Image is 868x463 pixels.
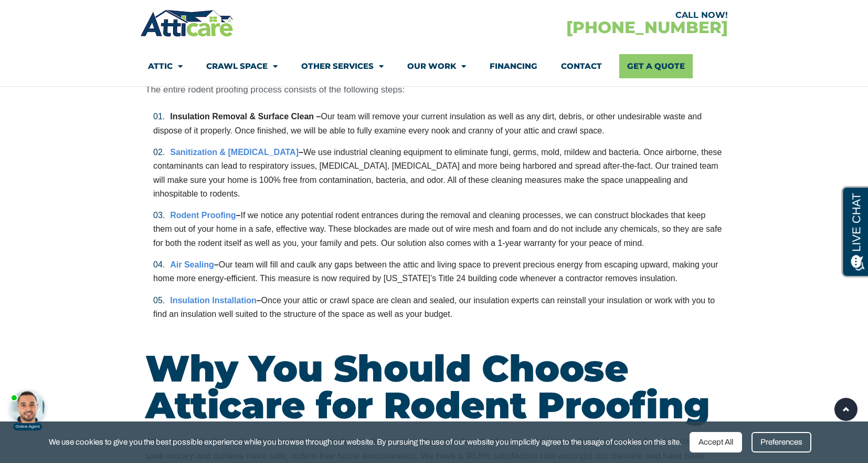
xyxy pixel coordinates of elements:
[153,146,723,201] li: We use industrial cleaning equipment to eliminate fungi, germs, mold, mildew and bacteria. Once a...
[26,8,84,22] span: Opens a chat window
[170,260,218,269] strong: –
[751,432,811,452] div: Preferences
[301,54,384,78] a: Other Services
[206,54,278,78] a: Crawl Space
[153,110,723,138] li: Our team will remove your current insulation as well as any dirt, debris, or other undesirable wa...
[49,436,682,449] span: We use cookies to give you the best possible experience while you browse through our website. By ...
[5,379,58,431] iframe: Chat Invitation
[170,296,261,305] strong: –
[148,54,720,78] nav: Menu
[170,148,299,157] a: Sanitization & [MEDICAL_DATA]
[170,211,240,220] strong: –
[690,432,742,452] div: Accept All
[407,54,466,78] a: Our Work
[153,258,723,286] li: Our team will fill and caulk any gaps between the attic and living space to prevent precious ener...
[170,211,236,220] a: Rodent Proofing
[145,350,723,424] h2: Why You Should Choose Atticare for Rodent Proofing
[148,54,183,78] a: Attic
[619,54,693,78] a: Get A Quote
[170,296,256,305] a: Insulation Installation
[153,294,723,322] li: Once your attic or crawl space are clean and sealed, our insulation experts can reinstall your in...
[153,209,723,250] li: If we notice any potential rodent entrances during the removal and cleaning processes, we can con...
[434,11,728,19] div: CALL NOW!
[170,112,321,121] strong: Insulation Removal & Surface Clean –
[170,148,303,157] strong: –
[170,260,214,269] a: Air Sealing
[145,83,723,97] p: The entire rodent proofing process consists of the following steps:
[490,54,537,78] a: Financing
[561,54,602,78] a: Contact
